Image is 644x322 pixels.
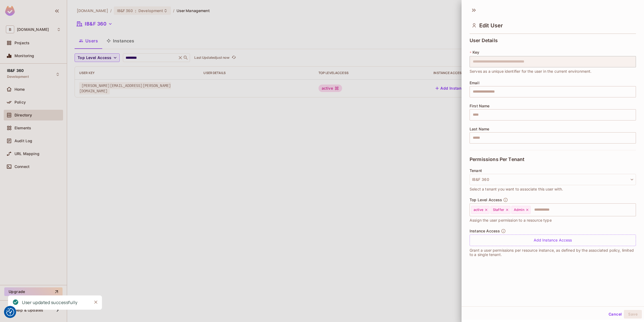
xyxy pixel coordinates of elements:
[491,206,510,214] div: Staffer
[474,208,483,212] span: active
[471,206,489,214] div: active
[470,174,636,185] button: IB&F 360
[470,198,502,202] span: Top Level Access
[470,81,480,85] span: Email
[22,299,78,306] div: User updated successfully
[473,50,479,54] span: Key
[479,22,503,29] span: Edit User
[624,310,642,319] button: Save
[633,209,634,210] button: Open
[470,248,636,257] p: Grant a user permissions per resource instance, as defined by the associated policy, limited to a...
[493,208,504,212] span: Staffer
[470,38,498,43] span: User Details
[514,208,524,212] span: Admin
[470,217,552,223] span: Assign the user permission to a resource type
[6,308,14,316] button: Consent Preferences
[511,206,530,214] div: Admin
[470,235,636,246] div: Add Instance Access
[470,229,500,233] span: Instance Access
[470,157,524,162] span: Permissions Per Tenant
[470,169,482,173] span: Tenant
[92,298,100,306] button: Close
[6,308,14,316] img: Revisit consent button
[470,68,592,74] span: Serves as a unique identifier for the user in the current environment.
[470,104,490,108] span: First Name
[470,127,489,131] span: Last Name
[606,310,624,319] button: Cancel
[470,186,563,192] span: Select a tenant you want to associate this user with.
